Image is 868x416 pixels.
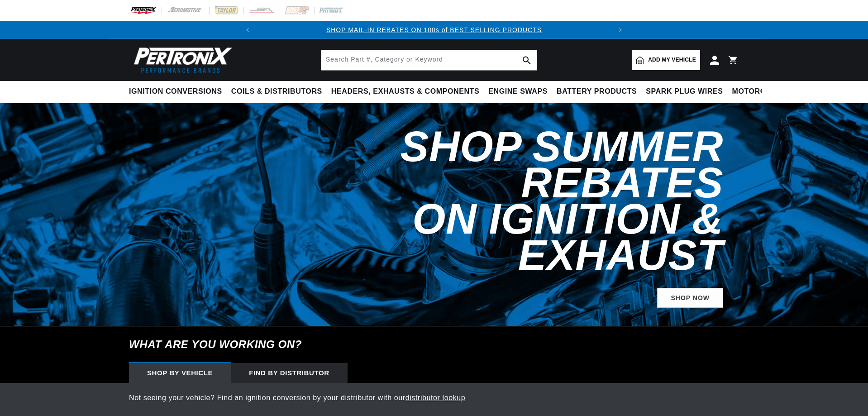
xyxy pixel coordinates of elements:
p: Not seeing your vehicle? Find an ignition conversion by your distributor with our [129,392,739,404]
a: Add my vehicle [632,50,700,70]
summary: Headers, Exhausts & Components [327,81,484,102]
a: SHOP MAIL-IN REBATES ON 100s of BEST SELLING PRODUCTS [326,26,542,33]
span: Coils & Distributors [231,87,322,96]
button: search button [517,50,537,70]
span: Motorcycle [732,87,786,96]
slideshow-component: Translation missing: en.sections.announcements.announcement_bar [106,21,762,39]
span: Spark Plug Wires [646,87,723,96]
span: Ignition Conversions [129,87,222,96]
summary: Coils & Distributors [227,81,327,102]
a: distributor lookup [405,394,466,402]
div: Find by Distributor [231,363,348,383]
h6: What are you working on? [106,326,762,363]
summary: Motorcycle [728,81,791,102]
img: Pertronix [129,44,233,76]
div: Announcement [257,25,612,35]
summary: Engine Swaps [484,81,552,102]
a: SHOP NOW [657,288,723,308]
summary: Ignition Conversions [129,81,227,102]
div: Shop by vehicle [129,363,231,383]
div: 1 of 2 [257,25,612,35]
span: Engine Swaps [488,87,548,96]
summary: Battery Products [552,81,641,102]
h2: Shop Summer Rebates on Ignition & Exhaust [336,129,723,273]
button: Translation missing: en.sections.announcements.next_announcement [611,21,630,39]
span: Battery Products [557,87,637,96]
button: Translation missing: en.sections.announcements.previous_announcement [238,21,257,39]
span: Headers, Exhausts & Components [331,87,479,96]
span: Add my vehicle [648,56,696,64]
input: Search Part #, Category or Keyword [321,50,537,70]
summary: Spark Plug Wires [641,81,727,102]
